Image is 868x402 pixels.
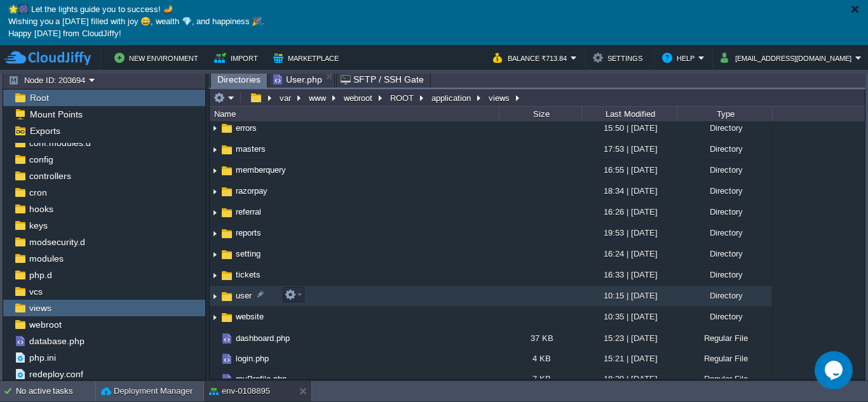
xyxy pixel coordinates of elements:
a: memberquery [234,164,288,175]
span: Directories [217,72,261,88]
div: 7 KB [499,369,581,389]
span: User.php [273,72,322,87]
div: 18:34 | [DATE] [581,181,677,201]
img: AMDAwAAAACH5BAEAAAAALAAAAAABAAEAAAICRAEAOw== [210,328,220,348]
img: AMDAwAAAACH5BAEAAAAALAAAAAABAAEAAAICRAEAOw== [220,185,234,199]
img: AMDAwAAAACH5BAEAAAAALAAAAAABAAEAAAICRAEAOw== [220,311,234,325]
button: Node ID: 203694 [8,74,89,86]
iframe: chat widget [815,351,855,389]
div: 19:53 | [DATE] [581,223,677,243]
button: env-0108895 [209,385,270,398]
div: Directory [677,181,772,201]
p: Happy [DATE] from CloudJiffy! [8,29,860,41]
button: Marketplace [273,50,342,65]
img: CloudJiffy [4,50,91,66]
a: database.php [27,335,86,347]
div: 15:23 | [DATE] [581,328,677,348]
div: 4 KB [499,349,581,368]
button: www [307,92,329,104]
a: login.php [234,353,271,364]
button: application [430,92,474,104]
a: tickets [234,269,262,280]
img: AMDAwAAAACH5BAEAAAAALAAAAAABAAEAAAICRAEAOw== [220,332,234,345]
img: AMDAwAAAACH5BAEAAAAALAAAAAABAAEAAAICRAEAOw== [220,121,234,135]
a: Mount Points [27,109,85,120]
a: hooks [27,203,55,215]
div: Directory [677,118,772,138]
div: Directory [677,307,772,326]
a: masters [234,144,268,154]
span: myProfile.php [234,373,288,384]
button: Help [662,50,698,65]
button: Deployment Manager [101,385,193,398]
a: redeploy.conf [27,368,85,380]
a: reports [234,227,263,238]
a: setting [234,248,262,259]
div: Regular File [677,328,772,348]
div: 37 KB [499,328,581,348]
a: php.d [27,269,54,281]
a: cron [27,187,49,198]
div: Last Modified [583,107,677,121]
img: AMDAwAAAACH5BAEAAAAALAAAAAABAAEAAAICRAEAOw== [220,372,234,386]
div: 15:21 | [DATE] [581,349,677,368]
a: modsecurity.d [27,236,87,248]
button: var [278,92,294,104]
a: website [234,311,266,322]
div: 10:35 | [DATE] [581,307,677,326]
a: config [27,154,55,165]
a: razorpay [234,185,269,196]
img: AMDAwAAAACH5BAEAAAAALAAAAAABAAEAAAICRAEAOw== [220,290,234,304]
div: Size [500,107,581,121]
a: errors [234,123,259,133]
button: Balance ₹713.84 [493,50,571,65]
button: views [487,92,513,104]
button: webroot [342,92,376,104]
input: Click to enter the path [210,89,865,107]
div: Directory [677,202,772,222]
img: AMDAwAAAACH5BAEAAAAALAAAAAABAAEAAAICRAEAOw== [220,143,234,157]
div: 18:29 | [DATE] [581,369,677,389]
a: dashboard.php [234,333,292,344]
img: AMDAwAAAACH5BAEAAAAALAAAAAABAAEAAAICRAEAOw== [210,286,220,306]
a: php.ini [27,352,58,363]
div: 16:26 | [DATE] [581,202,677,222]
button: New Environment [114,50,202,65]
span: views [27,302,53,314]
span: keys [27,220,50,231]
a: Exports [27,125,62,137]
div: 16:55 | [DATE] [581,160,677,180]
div: 16:24 | [DATE] [581,244,677,264]
img: AMDAwAAAACH5BAEAAAAALAAAAAABAAEAAAICRAEAOw== [210,140,220,159]
span: conf.modules.d [27,137,93,149]
img: AMDAwAAAACH5BAEAAAAALAAAAAABAAEAAAICRAEAOw== [220,227,234,241]
img: AMDAwAAAACH5BAEAAAAALAAAAAABAAEAAAICRAEAOw== [210,119,220,138]
a: user [234,290,254,301]
a: vcs [27,286,44,297]
button: Import [214,50,262,65]
div: Directory [677,265,772,285]
div: Directory [677,139,772,159]
span: webroot [27,319,64,330]
img: AMDAwAAAACH5BAEAAAAALAAAAAABAAEAAAICRAEAOw== [220,164,234,178]
div: Directory [677,244,772,264]
div: Regular File [677,369,772,389]
img: AMDAwAAAACH5BAEAAAAALAAAAAABAAEAAAICRAEAOw== [220,352,234,366]
a: modules [27,253,65,264]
